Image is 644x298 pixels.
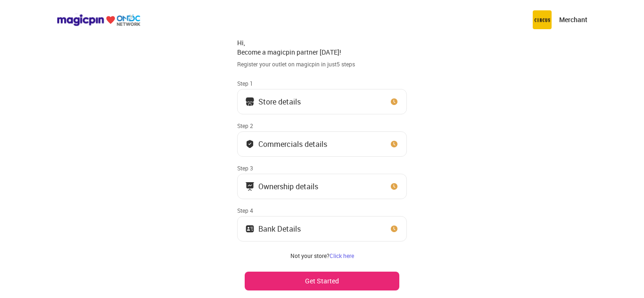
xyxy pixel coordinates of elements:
button: Get Started [245,272,399,290]
button: Ownership details [237,174,407,199]
a: Click here [330,252,354,259]
img: clock_icon_new.67dbf243.svg [389,182,399,191]
div: Register your outlet on magicpin in just 5 steps [237,60,407,68]
div: Step 3 [237,164,407,172]
img: clock_icon_new.67dbf243.svg [389,139,399,149]
img: commercials_icon.983f7837.svg [245,182,255,191]
img: clock_icon_new.67dbf243.svg [389,224,399,234]
div: Step 2 [237,122,407,129]
button: Bank Details [237,216,407,242]
div: Commercials details [258,142,327,146]
img: bank_details_tick.fdc3558c.svg [245,139,255,149]
button: Store details [237,89,407,114]
div: Bank Details [258,226,301,231]
div: Store details [258,99,301,104]
img: circus.b677b59b.png [533,10,552,29]
img: storeIcon.9b1f7264.svg [245,97,255,106]
span: Not your store? [290,252,330,259]
img: clock_icon_new.67dbf243.svg [389,97,399,106]
div: Hi, Become a magicpin partner [DATE]! [237,38,407,56]
button: Commercials details [237,131,407,157]
img: ondc-logo-new-small.8a59708e.svg [57,14,140,26]
div: Ownership details [258,184,318,189]
img: ownership_icon.37569ceb.svg [245,224,255,234]
p: Merchant [559,15,587,24]
div: Step 1 [237,80,407,87]
div: Step 4 [237,207,407,214]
